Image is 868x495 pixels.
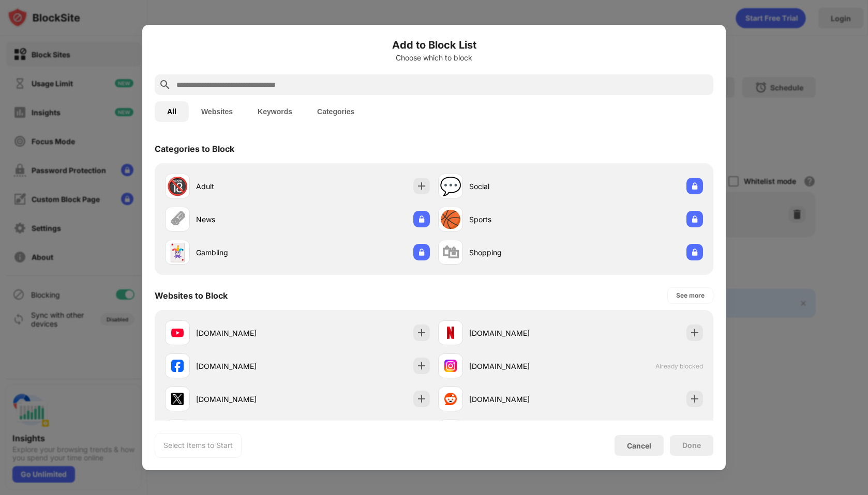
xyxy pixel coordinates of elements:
[469,328,571,338] div: [DOMAIN_NAME]
[196,181,297,192] div: Adult
[440,209,461,230] div: 🏀
[171,393,184,405] img: favicons
[469,394,571,405] div: [DOMAIN_NAME]
[655,362,703,370] span: Already blocked
[171,360,184,372] img: favicons
[155,54,713,62] div: Choose which to block
[627,441,651,450] div: Cancel
[196,361,297,372] div: [DOMAIN_NAME]
[444,360,457,372] img: favicons
[245,101,305,122] button: Keywords
[155,144,234,154] div: Categories to Block
[305,101,367,122] button: Categories
[440,176,461,197] div: 💬
[155,290,228,301] div: Websites to Block
[196,328,297,338] div: [DOMAIN_NAME]
[469,181,571,192] div: Social
[196,214,297,225] div: News
[442,242,459,263] div: 🛍
[196,247,297,258] div: Gambling
[469,361,571,372] div: [DOMAIN_NAME]
[196,394,297,405] div: [DOMAIN_NAME]
[167,176,188,197] div: 🔞
[444,393,457,405] img: favicons
[155,37,713,53] h6: Add to Block List
[676,290,705,301] div: See more
[155,101,189,122] button: All
[469,247,571,258] div: Shopping
[189,101,245,122] button: Websites
[163,440,233,451] div: Select Items to Start
[682,441,701,450] div: Done
[469,214,571,225] div: Sports
[167,242,188,263] div: 🃏
[444,327,457,339] img: favicons
[171,327,184,339] img: favicons
[159,79,171,91] img: search.svg
[169,209,186,230] div: 🗞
